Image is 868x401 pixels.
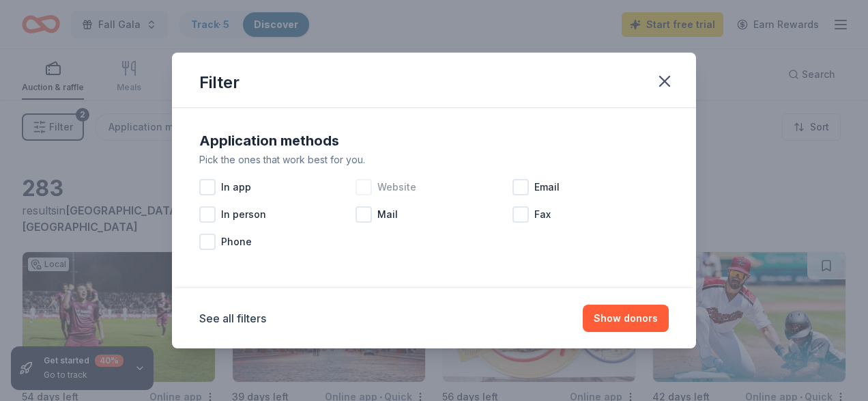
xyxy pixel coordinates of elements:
span: Fax [534,206,551,223]
span: Mail [377,206,398,223]
span: Email [534,179,560,195]
div: Pick the ones that work best for you. [199,152,669,168]
div: Filter [199,72,240,94]
span: In person [221,206,266,223]
span: In app [221,179,251,195]
div: Application methods [199,130,669,152]
span: Phone [221,234,252,250]
span: Website [377,179,416,195]
button: See all filters [199,310,266,327]
button: Show donors [583,305,669,332]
